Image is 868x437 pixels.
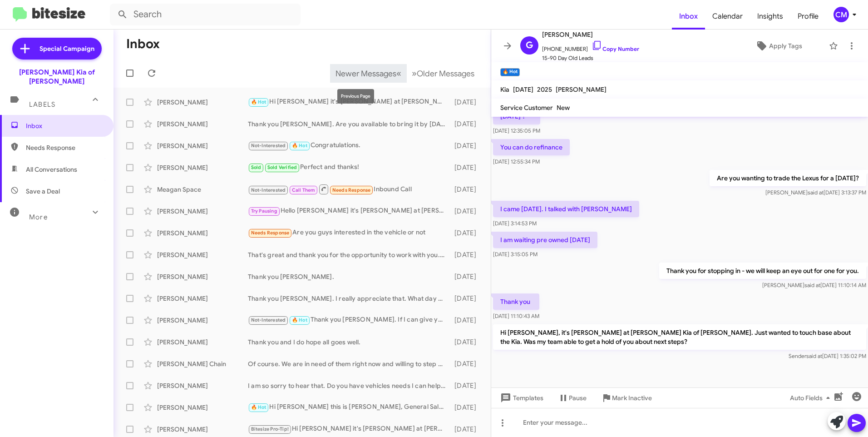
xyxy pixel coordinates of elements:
[29,213,48,221] span: More
[12,38,102,60] a: Special Campaign
[826,7,858,22] button: CM
[26,121,103,130] span: Inbox
[157,381,248,390] div: [PERSON_NAME]
[248,294,450,303] div: Thank you [PERSON_NAME]. I really appreciate that. What day can you stop in and see me?
[450,425,483,434] div: [DATE]
[26,187,60,196] span: Save a Deal
[769,38,802,54] span: Apply Tags
[248,424,450,434] div: Hi [PERSON_NAME] it's [PERSON_NAME] at [PERSON_NAME] Kia of [PERSON_NAME]. Exciting news! Until t...
[412,68,417,79] span: »
[248,162,450,173] div: Perfect and thanks!
[750,3,790,30] a: Insights
[808,189,824,196] span: said at
[612,390,652,406] span: Mark Inactive
[557,104,570,112] span: New
[157,163,248,172] div: [PERSON_NAME]
[450,403,483,412] div: [DATE]
[26,165,77,174] span: All Conversations
[493,139,570,155] p: You can do refinance
[39,44,94,53] span: Special Campaign
[493,201,639,217] p: I came [DATE]. I talked with [PERSON_NAME]
[406,64,480,83] button: Next
[542,40,639,54] span: [PHONE_NUMBER]
[493,313,539,319] span: [DATE] 11:10:43 AM
[157,228,248,238] div: [PERSON_NAME]
[251,230,290,236] span: Needs Response
[292,187,316,193] span: Call Them
[110,4,301,25] input: Search
[513,85,533,94] span: [DATE]
[493,158,540,165] span: [DATE] 12:55:34 PM
[450,119,483,129] div: [DATE]
[157,185,248,194] div: Meagan Space
[251,187,286,193] span: Not-Interested
[450,294,483,303] div: [DATE]
[248,97,450,107] div: Hi [PERSON_NAME] it's [PERSON_NAME] at [PERSON_NAME] Kia of [PERSON_NAME]. Was our staff able to ...
[248,140,450,151] div: Congratulations.
[493,127,540,134] span: [DATE] 12:35:05 PM
[157,294,248,303] div: [PERSON_NAME]
[251,164,261,170] span: Sold
[526,38,533,53] span: G
[705,3,750,30] a: Calendar
[450,272,483,281] div: [DATE]
[789,353,866,359] span: Sender [DATE] 1:35:02 PM
[248,119,450,129] div: Thank you [PERSON_NAME]. Are you available to bring it by [DATE]?
[500,85,509,94] span: Kia
[551,390,594,406] button: Pause
[417,69,474,79] span: Older Messages
[765,189,866,196] span: [PERSON_NAME] [DATE] 3:13:37 PM
[330,64,480,83] nav: Page navigation example
[29,100,55,109] span: Labels
[157,119,248,129] div: [PERSON_NAME]
[157,316,248,325] div: [PERSON_NAME]
[450,359,483,368] div: [DATE]
[292,317,307,323] span: 🔥 Hot
[157,207,248,216] div: [PERSON_NAME]
[157,425,248,434] div: [PERSON_NAME]
[450,207,483,216] div: [DATE]
[783,390,841,406] button: Auto Fields
[292,143,307,149] span: 🔥 Hot
[710,170,866,186] p: Are you wanting to trade the Lexus for a [DATE]?
[248,338,450,347] div: Thank you and I do hope all goes well.
[493,251,538,258] span: [DATE] 3:15:05 PM
[157,403,248,412] div: [PERSON_NAME]
[594,390,659,406] button: Mark Inactive
[251,208,277,214] span: Try Pausing
[248,381,450,390] div: I am so sorry to hear that. Do you have vehicles needs I can help you with?
[569,390,587,406] span: Pause
[157,359,248,368] div: [PERSON_NAME] Chain
[450,141,483,150] div: [DATE]
[491,390,551,406] button: Templates
[450,381,483,390] div: [DATE]
[337,89,374,104] div: Previous Page
[493,293,539,310] p: Thank you
[790,3,826,30] a: Profile
[542,54,639,63] span: 15-90 Day Old Leads
[790,390,833,406] span: Auto Fields
[251,99,266,105] span: 🔥 Hot
[26,143,103,152] span: Needs Response
[542,29,639,40] span: [PERSON_NAME]
[804,282,820,288] span: said at
[556,85,607,94] span: [PERSON_NAME]
[251,143,286,149] span: Not-Interested
[248,272,450,281] div: Thank you [PERSON_NAME].
[450,98,483,107] div: [DATE]
[248,228,450,238] div: Are you guys interested in the vehicle or not
[248,184,450,195] div: Inbound Call
[450,185,483,194] div: [DATE]
[335,69,396,79] span: Newer Messages
[251,317,286,323] span: Not-Interested
[833,7,849,22] div: CM
[332,187,371,193] span: Needs Response
[248,250,450,259] div: That's great and thank you for the opportunity to work with you. Are you available [DATE] or is [...
[450,163,483,172] div: [DATE]
[251,426,289,432] span: Bitesize Pro-Tip!
[493,324,866,350] p: Hi [PERSON_NAME], it's [PERSON_NAME] at [PERSON_NAME] Kia of [PERSON_NAME]. Just wanted to touch ...
[762,282,866,288] span: [PERSON_NAME] [DATE] 11:10:14 AM
[732,38,824,54] button: Apply Tags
